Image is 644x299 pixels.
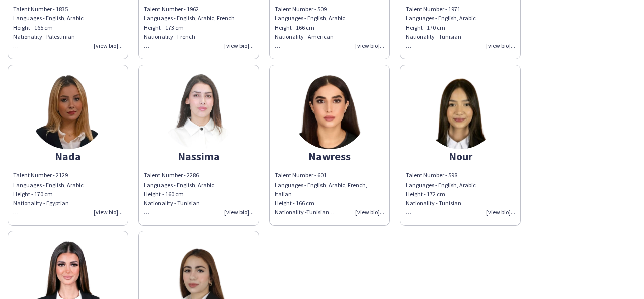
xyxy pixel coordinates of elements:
[406,171,457,179] span: Talent Number - 598
[144,33,195,40] span: Nationality - French
[13,152,123,161] div: Nada
[161,74,236,149] img: thumb-7d03bddd-c3aa-4bde-8cdb-39b64b840995.png
[406,181,515,217] div: Languages - English, Arabic
[13,14,84,49] span: Languages - English, Arabic Height - 165 cm Nationality - Palestinian
[406,190,515,217] div: Height - 172 cm Nationality - Tunisian
[406,152,515,161] div: Nour
[275,171,367,216] span: Talent Number - 601 Languages - English, Arabic, French, Italian Height - 166 cm Nationality -
[306,208,335,216] span: Tunisian
[406,5,476,49] span: Talent Number - 1971 Languages - English, Arabic Height - 170 cm Nationality - Tunisian
[292,74,367,149] img: thumb-0b0a4517-2be3-415a-a8cd-aac60e329b3a.png
[423,74,498,149] img: thumb-33402f92-3f0a-48ee-9b6d-2e0525ee7c28.png
[275,152,384,161] div: Nawress
[30,74,106,149] img: thumb-127a73c4-72f8-4817-ad31-6bea1b145d02.png
[144,152,254,161] div: Nassima
[13,171,84,216] span: Talent Number - 2129 Languages - English, Arabic Height - 170 cm Nationality - Egyptian
[144,24,184,31] span: Height - 173 cm
[13,5,68,13] span: Talent Number - 1835
[275,5,345,49] span: Talent Number - 509 Languages - English, Arabic Height - 166 cm Nationality - American
[144,171,214,216] span: Talent Number - 2286 Languages - English, Arabic Height - 160 cm Nationality - Tunisian
[144,5,199,13] span: Talent Number - 1962
[144,14,235,22] span: Languages - English, Arabic, French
